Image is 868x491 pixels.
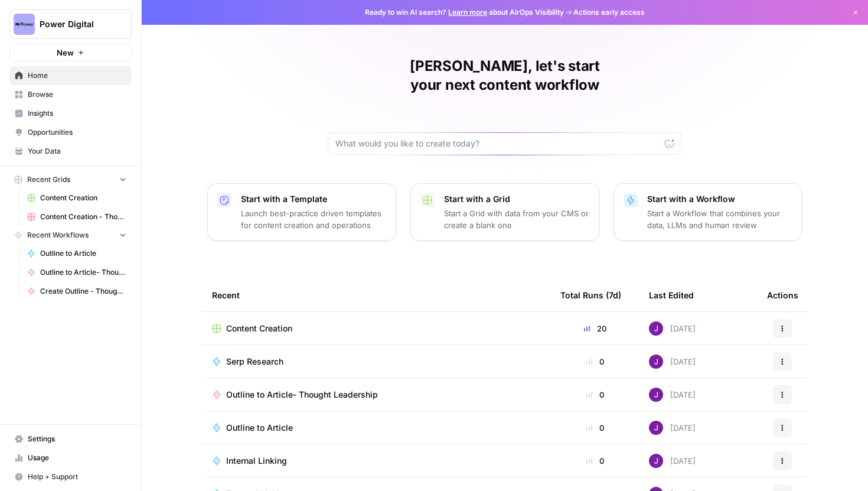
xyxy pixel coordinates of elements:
img: nj1ssy6o3lyd6ijko0eoja4aphzn [649,421,663,435]
button: Workspace: Power Digital [9,9,132,39]
a: Opportunities [9,123,132,142]
span: Browse [28,89,126,100]
a: Internal Linking [212,455,541,467]
span: Insights [28,108,126,119]
button: Recent Workflows [9,226,132,244]
a: Content Creation [22,188,132,207]
a: Usage [9,448,132,467]
h1: [PERSON_NAME], let's start your next content workflow [328,57,682,95]
span: Settings [28,434,126,444]
span: Home [28,70,126,81]
a: Content Creation - Thought Leadership [22,207,132,226]
img: nj1ssy6o3lyd6ijko0eoja4aphzn [649,454,663,468]
div: Last Edited [649,279,694,311]
span: Help + Support [28,472,126,482]
button: Start with a WorkflowStart a Workflow that combines your data, LLMs and human review [614,183,802,241]
span: Recent Grids [27,174,70,185]
p: Start with a Grid [444,193,589,205]
button: Start with a TemplateLaunch best-practice driven templates for content creation and operations [207,183,396,241]
p: Start a Workflow that combines your data, LLMs and human review [647,207,792,231]
button: Recent Grids [9,171,132,188]
button: Help + Support [9,467,132,486]
div: 0 [560,356,630,368]
p: Launch best-practice driven templates for content creation and operations [241,207,386,231]
span: Content Creation - Thought Leadership [40,212,126,222]
div: 0 [560,389,630,401]
span: Opportunities [28,127,126,138]
a: Create Outline - Thought Leadership [22,282,132,301]
p: Start a Grid with data from your CMS or create a blank one [444,207,589,231]
span: Outline to Article [226,422,293,434]
a: Learn more [448,8,487,17]
img: Power Digital Logo [14,14,35,35]
div: 0 [560,422,630,434]
span: Content Creation [226,323,292,334]
button: Start with a GridStart a Grid with data from your CMS or create a blank one [410,183,599,241]
span: Serp Research [226,356,283,368]
a: Browse [9,85,132,104]
div: [DATE] [649,321,696,336]
img: nj1ssy6o3lyd6ijko0eoja4aphzn [649,355,663,369]
div: Actions [767,279,798,311]
div: 20 [560,323,630,334]
p: Start with a Workflow [647,193,792,205]
a: Your Data [9,142,132,161]
div: Total Runs (7d) [560,279,621,311]
span: Outline to Article- Thought Leadership [226,389,378,401]
button: New [9,44,132,61]
a: Serp Research [212,356,541,368]
p: Start with a Template [241,193,386,205]
span: Create Outline - Thought Leadership [40,286,126,297]
img: nj1ssy6o3lyd6ijko0eoja4aphzn [649,321,663,336]
a: Outline to Article [212,422,541,434]
span: Outline to Article- Thought Leadership [40,267,126,278]
span: Ready to win AI search? about AirOps Visibility [365,7,564,18]
div: [DATE] [649,421,696,435]
span: Actions early access [573,7,645,18]
a: Content Creation [212,323,541,334]
div: [DATE] [649,355,696,369]
a: Home [9,66,132,85]
a: Outline to Article [22,244,132,263]
span: New [57,47,74,58]
div: Recent [212,279,541,311]
span: Outline to Article [40,248,126,259]
span: Usage [28,453,126,463]
a: Outline to Article- Thought Leadership [22,263,132,282]
div: 0 [560,455,630,467]
span: Power Digital [40,18,111,30]
a: Outline to Article- Thought Leadership [212,389,541,401]
span: Your Data [28,146,126,157]
div: [DATE] [649,454,696,468]
span: Internal Linking [226,455,287,467]
span: Content Creation [40,193,126,203]
a: Insights [9,104,132,123]
a: Settings [9,430,132,448]
div: [DATE] [649,388,696,402]
input: What would you like to create today? [335,138,660,149]
img: nj1ssy6o3lyd6ijko0eoja4aphzn [649,388,663,402]
span: Recent Workflows [27,230,89,240]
